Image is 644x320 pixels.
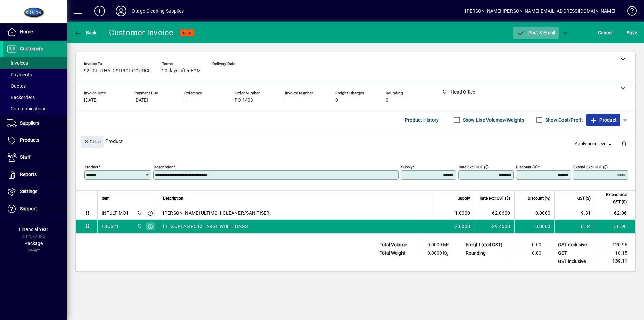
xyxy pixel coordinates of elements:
a: Invoices [3,57,67,69]
span: Item [102,195,110,202]
div: FSOS21 [102,223,119,230]
td: 58.90 [595,220,635,233]
app-page-header-button: Back [67,27,104,39]
span: Financial Year [19,227,48,232]
span: - [184,98,186,103]
mat-label: Supply [401,165,412,169]
app-page-header-button: Close [79,138,105,144]
td: 0.0000 Kg [417,249,457,257]
span: Head Office [135,223,143,230]
td: 120.96 [595,241,635,249]
span: Backorders [7,95,35,100]
div: 29.4500 [478,223,510,230]
a: Knowledge Base [622,1,636,23]
label: Show Cost/Profit [544,117,583,123]
span: PO 1403 [235,98,253,103]
span: Head Office [135,209,143,217]
span: Settings [20,189,37,194]
button: Back [72,27,98,39]
span: Product History [405,115,439,125]
span: Supply [458,195,470,202]
a: Staff [3,149,67,166]
span: Reports [20,172,37,177]
span: Staff [20,154,31,160]
span: 1.0000 [455,210,470,216]
td: 18.15 [595,249,635,257]
mat-label: Rate excl GST ($) [459,165,489,169]
td: GST exclusive [555,241,595,249]
td: 139.11 [595,257,635,266]
span: Close [84,136,101,147]
td: 0.00 [509,249,549,257]
label: Show Line Volumes/Weights [462,117,524,123]
span: ave [627,27,637,38]
button: Close [81,136,104,148]
a: Support [3,200,67,217]
span: 92 - CLUTHA DISTRICT COUNCIL [84,68,152,74]
td: Rounding [462,249,509,257]
span: 0 [335,98,338,103]
span: GST ($) [577,195,591,202]
div: [PERSON_NAME] [PERSON_NAME][EMAIL_ADDRESS][DOMAIN_NAME] [465,6,615,16]
span: Products [20,137,39,143]
button: Profile [110,5,132,17]
span: - [285,98,286,103]
td: 8.84 [554,220,595,233]
span: [DATE] [84,98,98,103]
span: Payments [7,72,32,77]
button: Post & Email [513,27,559,39]
span: Extend excl GST ($) [599,191,627,206]
button: Cancel [596,27,614,39]
span: 20 days after EOM [162,68,201,74]
span: FLEXOPLAS PC10 LARGE WHITE BAGS [163,223,248,230]
td: 0.0000 [514,220,554,233]
span: Discount (%) [528,195,550,202]
td: 0.0000 [514,206,554,220]
a: Reports [3,166,67,183]
span: [PERSON_NAME] ULTIMO 1 CLEANER/SANITISER [163,210,270,216]
a: Backorders [3,92,67,103]
span: Home [20,29,33,34]
td: Freight (excl GST) [462,241,509,249]
a: Payments [3,69,67,80]
button: Product [586,114,620,126]
span: NEW [183,31,192,35]
a: Suppliers [3,115,67,132]
app-page-header-button: Delete [616,141,632,147]
span: 0 [386,98,388,103]
td: GST [555,249,595,257]
span: [DATE] [134,98,148,103]
span: Quotes [7,83,26,89]
span: ost & Email [517,30,555,35]
span: Back [74,30,97,35]
div: 62.0600 [478,210,510,216]
div: Product [76,129,635,153]
span: 2.0000 [455,223,470,230]
span: Cancel [598,27,613,38]
span: Apply price level [575,140,613,147]
div: INTULTIMO1 [102,210,129,216]
span: Support [20,206,37,211]
button: Add [89,5,110,17]
span: P [528,30,531,35]
span: Package [24,241,43,246]
td: 0.00 [509,241,549,249]
span: S [627,30,629,35]
span: Description [163,195,183,202]
div: Customer Invoice [109,27,174,38]
mat-label: Product [85,165,98,169]
span: Product [590,115,617,125]
mat-label: Description [154,165,173,169]
td: Total Weight [376,249,417,257]
td: GST inclusive [555,257,595,266]
td: 9.31 [554,206,595,220]
a: Communications [3,103,67,115]
button: Save [625,27,639,39]
a: Quotes [3,80,67,92]
td: 62.06 [595,206,635,220]
a: Home [3,24,67,40]
a: Products [3,132,67,149]
span: Rate excl GST ($) [480,195,510,202]
button: Apply price level [572,138,616,150]
td: 0.0000 M³ [417,241,457,249]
